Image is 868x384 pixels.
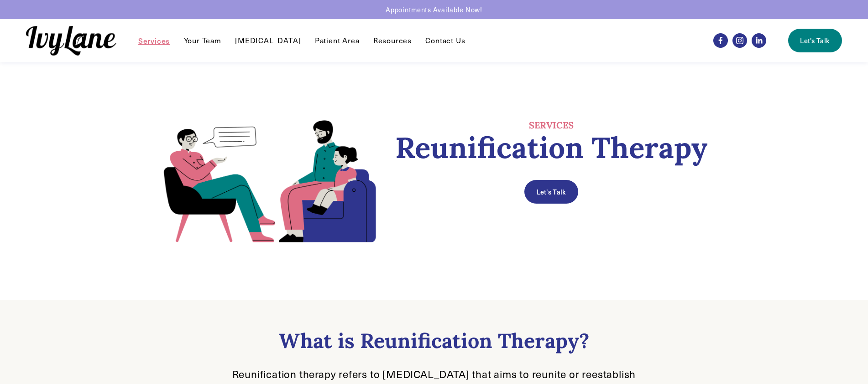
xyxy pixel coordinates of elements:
a: folder dropdown [373,35,412,46]
span: Services [138,36,170,46]
h4: SERVICES [395,119,708,131]
a: folder dropdown [138,35,170,46]
a: [MEDICAL_DATA] [235,35,301,46]
a: Contact Us [425,35,465,46]
a: Let's Talk [788,29,842,52]
a: Your Team [184,35,221,46]
a: Patient Area [315,35,360,46]
a: Let's Talk [524,180,578,204]
h2: What is Reunification Therapy? [229,328,639,353]
span: Resources [373,36,412,46]
a: Instagram [732,33,747,48]
a: LinkedIn [752,33,766,48]
img: Ivy Lane Counseling &mdash; Therapy that works for you [26,26,116,56]
h1: Reunification Therapy [395,131,708,164]
a: Facebook [713,33,728,48]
